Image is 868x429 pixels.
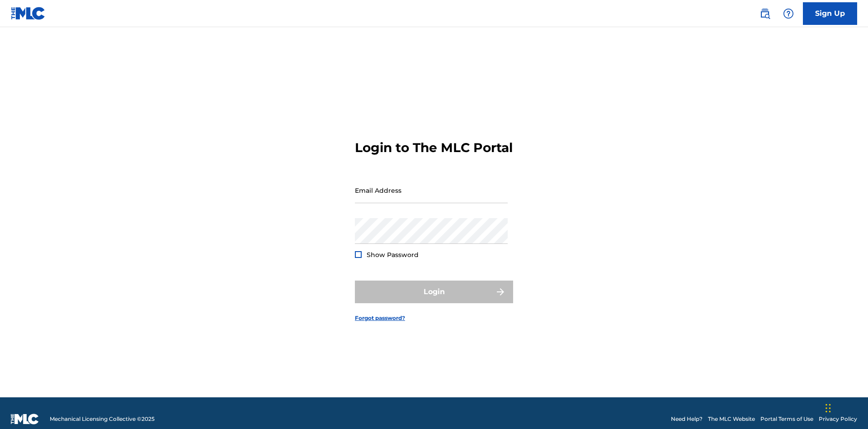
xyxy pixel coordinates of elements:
[759,8,770,19] img: search
[50,415,155,423] span: Mechanical Licensing Collective © 2025
[819,415,857,423] a: Privacy Policy
[756,5,774,23] a: Public Search
[11,414,39,424] img: logo
[367,251,419,259] span: Show Password
[783,8,794,19] img: help
[11,7,46,20] img: MLC Logo
[779,5,797,23] div: Help
[708,415,755,423] a: The MLC Website
[760,415,813,423] a: Portal Terms of Use
[671,415,703,423] a: Need Help?
[355,314,405,322] a: Forgot password?
[803,2,857,25] a: Sign Up
[823,386,868,429] iframe: Chat Widget
[355,140,513,156] h3: Login to The MLC Portal
[826,395,831,422] div: Drag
